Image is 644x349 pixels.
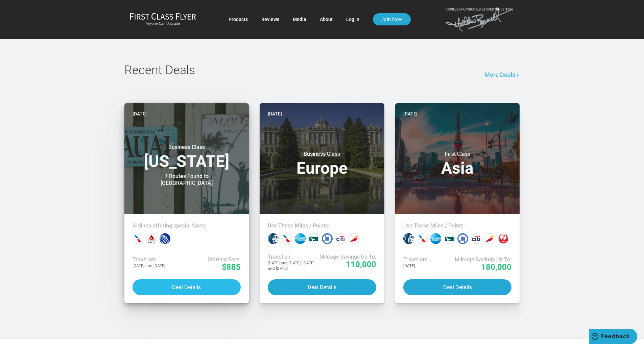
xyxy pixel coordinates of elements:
[417,233,428,244] div: American miles
[281,233,292,244] div: American miles
[403,222,512,229] h4: Use These Miles / Points:
[144,144,229,151] small: Business Class
[335,233,346,244] div: Citi points
[260,103,384,303] a: [DATE]Business ClassEuropeUse These Miles / Points:Travel on:[DATE] and [DATE]; [DATE] and [DATE]...
[430,233,441,244] div: Amex points
[280,151,364,157] small: Business Class
[133,233,143,244] div: American Airlines
[322,233,333,244] div: Chase points
[160,233,170,244] div: United
[268,222,376,229] h4: Use These Miles / Points:
[133,144,241,170] h3: [US_STATE]
[308,233,319,244] div: Cathay Pacific miles
[484,233,495,244] div: Iberia miles
[130,21,196,26] small: Anyone Can Upgrade
[295,233,306,244] div: Amex points
[349,233,360,244] div: Iberia miles
[320,13,333,25] a: About
[403,279,512,295] button: Deal Details
[373,13,411,25] a: Join Now
[268,279,376,295] button: Deal Details
[268,110,282,117] time: [DATE]
[124,103,249,303] a: [DATE]Business Class[US_STATE]7 Routes Found to [GEOGRAPHIC_DATA]Airlines offering special fares:...
[124,64,419,77] h2: Recent Deals
[130,13,196,20] img: First Class Flyer
[229,13,248,25] a: Products
[457,233,468,244] div: Chase points
[133,110,147,117] time: [DATE]
[484,64,520,86] a: More Deals
[589,329,637,346] iframe: Opens a widget where you can find more information
[346,13,359,25] a: Log In
[261,13,279,25] a: Reviews
[395,103,520,303] a: [DATE]First ClassAsiaUse These Miles / Points:Travel on:[DATE]Mileage Savings Up To:180,000Deal D...
[498,233,509,244] div: Japan miles
[268,151,376,176] h3: Europe
[471,233,482,244] div: Citi points
[146,233,157,244] div: Delta Airlines
[395,103,520,214] img: TOKYO.jpg
[130,13,196,26] a: First Class FlyerAnyone Can Upgrade
[403,110,418,117] time: [DATE]
[133,222,241,229] h4: Airlines offering special fares:
[403,233,414,244] div: Alaska miles
[268,233,279,244] div: Alaska miles
[133,279,241,295] button: Deal Details
[444,233,455,244] div: Cathay Pacific miles
[144,173,229,187] div: 7 Routes Found to [GEOGRAPHIC_DATA]
[415,151,500,157] small: First Class
[293,13,306,25] a: Media
[403,151,512,176] h3: Asia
